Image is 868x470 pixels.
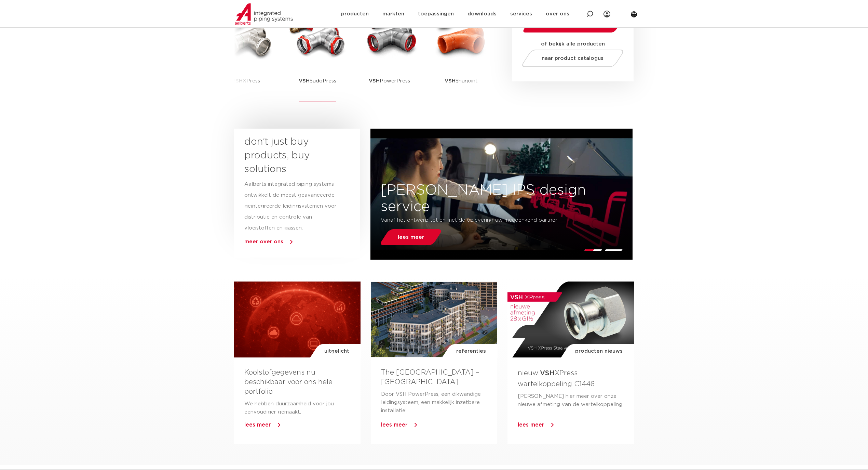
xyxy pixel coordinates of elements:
p: PowerPress [369,60,410,102]
a: meer over ons [244,239,283,244]
p: XPress [232,60,260,102]
a: nieuw:VSHXPress wartelkoppeling C1446 [518,370,595,387]
a: naar product catalogus [520,50,625,67]
a: lees meer [379,229,443,245]
strong: of bekijk alle producten [541,41,605,47]
a: lees meer [518,422,544,428]
span: naar product catalogus [542,56,604,61]
span: lees meer [398,235,424,240]
p: SudoPress [299,60,336,102]
a: lees meer [244,422,271,428]
p: Shurjoint [445,60,478,102]
strong: VSH [232,78,243,83]
p: Aalberts integrated piping systems ontwikkelt de meest geavanceerde geïntegreerde leidingsystemen... [244,179,337,234]
li: Page dot 2 [605,249,623,251]
p: [PERSON_NAME] hier meer over onze nieuwe afmeting van de wartelkoppeling. [518,392,624,409]
a: Koolstofgegevens nu beschikbaar voor ons hele portfolio [244,369,333,395]
strong: VSH [369,78,380,83]
span: producten nieuws [575,344,623,358]
p: Door VSH PowerPress, een dikwandige leidingsysteem, een makkelijk inzetbare installatie! [381,390,487,415]
h3: [PERSON_NAME] IPS design service [370,182,633,215]
span: referenties [456,344,486,358]
h3: don’t just buy products, buy solutions [244,135,337,176]
p: We hebben duurzaamheid voor jou eenvoudiger gemaakt. [244,400,350,416]
span: uitgelicht [324,344,349,358]
a: The [GEOGRAPHIC_DATA] – [GEOGRAPHIC_DATA] [381,369,479,386]
li: Page dot 1 [584,249,602,251]
a: lees meer [381,422,408,428]
strong: VSH [540,370,555,377]
p: Vanaf het ontwerp tot en met de oplevering uw meedenkend partner [381,215,581,226]
strong: VSH [299,78,310,83]
strong: VSH [445,78,456,83]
